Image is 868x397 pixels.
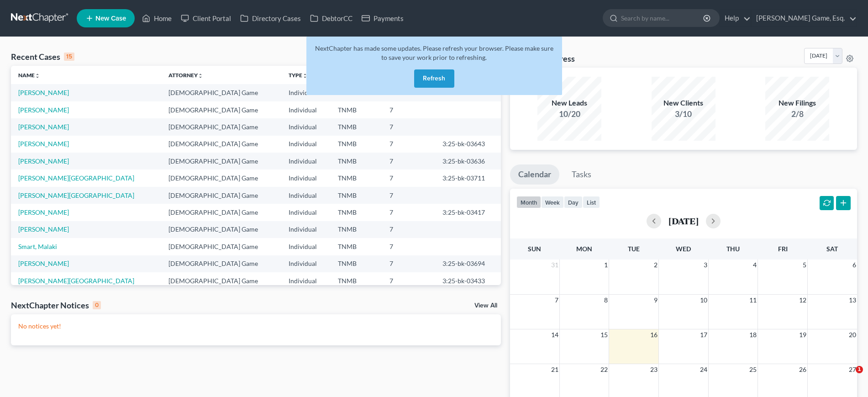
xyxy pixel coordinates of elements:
[848,364,857,375] span: 27
[603,259,609,270] span: 1
[726,245,740,253] span: Thu
[302,73,308,79] i: unfold_more
[537,98,601,108] div: New Leads
[628,245,640,253] span: Tue
[382,153,435,169] td: 7
[856,366,863,373] span: 1
[516,196,541,208] button: month
[554,295,559,306] span: 7
[852,259,857,270] span: 6
[18,89,69,96] a: [PERSON_NAME]
[699,295,708,306] span: 10
[331,101,382,118] td: TNMB
[161,255,281,272] td: [DEMOGRAPHIC_DATA] Game
[826,245,838,253] span: Sat
[161,169,281,186] td: [DEMOGRAPHIC_DATA] Game
[161,238,281,255] td: [DEMOGRAPHIC_DATA] Game
[18,72,40,79] a: Nameunfold_more
[161,204,281,221] td: [DEMOGRAPHIC_DATA] Game
[435,153,501,169] td: 3:25-bk-03636
[18,225,69,233] a: [PERSON_NAME]
[435,272,501,289] td: 3:25-bk-03433
[198,73,203,79] i: unfold_more
[600,364,609,375] span: 22
[382,255,435,272] td: 7
[474,302,497,309] a: View All
[765,98,829,108] div: New Filings
[315,44,553,61] span: NextChapter has made some updates. Please refresh your browser. Please make sure to save your wor...
[528,245,541,253] span: Sun
[18,322,494,331] p: No notices yet!
[281,255,331,272] td: Individual
[435,204,501,221] td: 3:25-bk-03417
[281,136,331,153] td: Individual
[331,169,382,186] td: TNMB
[18,140,69,148] a: [PERSON_NAME]
[748,295,758,306] span: 11
[382,204,435,221] td: 7
[281,272,331,289] td: Individual
[752,10,857,26] a: [PERSON_NAME] Game, Esq.
[161,136,281,153] td: [DEMOGRAPHIC_DATA] Game
[331,118,382,135] td: TNMB
[653,295,658,306] span: 9
[137,10,176,26] a: Home
[382,136,435,153] td: 7
[281,221,331,238] td: Individual
[18,106,69,114] a: [PERSON_NAME]
[18,123,69,131] a: [PERSON_NAME]
[435,169,501,186] td: 3:25-bk-03711
[837,366,859,388] iframe: Intercom live chat
[720,10,751,26] a: Help
[564,196,583,208] button: day
[649,364,658,375] span: 23
[281,101,331,118] td: Individual
[510,164,559,185] a: Calendar
[281,238,331,255] td: Individual
[331,136,382,153] td: TNMB
[382,169,435,186] td: 7
[752,259,758,270] span: 4
[236,10,305,26] a: Directory Cases
[281,84,331,101] td: Individual
[414,69,454,88] button: Refresh
[18,259,69,267] a: [PERSON_NAME]
[11,300,101,311] div: NextChapter Notices
[289,72,308,79] a: Typeunfold_more
[798,295,807,306] span: 12
[802,259,807,270] span: 5
[281,153,331,169] td: Individual
[653,259,658,270] span: 2
[652,108,715,120] div: 3/10
[748,364,758,375] span: 25
[18,208,69,216] a: [PERSON_NAME]
[765,108,829,120] div: 2/8
[331,187,382,204] td: TNMB
[18,277,134,285] a: [PERSON_NAME][GEOGRAPHIC_DATA]
[382,118,435,135] td: 7
[161,118,281,135] td: [DEMOGRAPHIC_DATA] Game
[331,153,382,169] td: TNMB
[176,10,236,26] a: Client Portal
[161,153,281,169] td: [DEMOGRAPHIC_DATA] Game
[331,238,382,255] td: TNMB
[541,196,564,208] button: week
[331,204,382,221] td: TNMB
[161,101,281,118] td: [DEMOGRAPHIC_DATA] Game
[649,329,658,340] span: 16
[382,238,435,255] td: 7
[435,255,501,272] td: 3:25-bk-03694
[576,245,592,253] span: Mon
[382,272,435,289] td: 7
[161,84,281,101] td: [DEMOGRAPHIC_DATA] Game
[435,136,501,153] td: 3:25-bk-03643
[161,221,281,238] td: [DEMOGRAPHIC_DATA] Game
[676,245,691,253] span: Wed
[11,51,74,62] div: Recent Cases
[331,272,382,289] td: TNMB
[778,245,788,253] span: Fri
[281,204,331,221] td: Individual
[600,329,609,340] span: 15
[848,295,857,306] span: 13
[699,364,708,375] span: 24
